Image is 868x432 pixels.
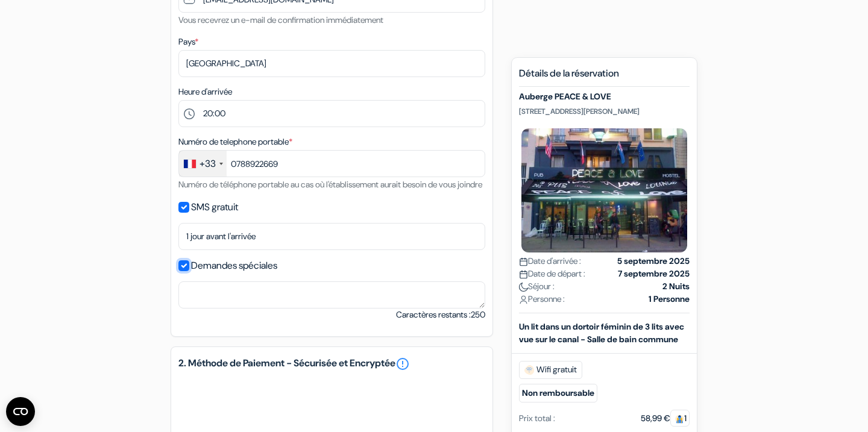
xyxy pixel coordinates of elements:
span: Date d'arrivée : [519,255,581,268]
span: Personne : [519,293,565,305]
strong: 5 septembre 2025 [617,255,690,268]
div: France: +33 [179,151,227,177]
img: user_icon.svg [519,295,528,304]
img: calendar.svg [519,257,528,266]
img: calendar.svg [519,270,528,279]
small: Caractères restants : [396,308,485,321]
strong: 1 Personne [649,293,690,305]
div: Prix total : [519,412,555,425]
span: 250 [471,309,485,320]
strong: 2 Nuits [662,280,690,293]
label: Numéro de telephone portable [178,136,292,148]
span: Date de départ : [519,268,585,280]
h5: 2. Méthode de Paiement - Sécurisée et Encryptée [178,357,485,371]
div: +33 [200,157,216,171]
a: error_outline [395,357,410,371]
small: Vous recevrez un e-mail de confirmation immédiatement [178,14,383,25]
strong: 7 septembre 2025 [618,268,690,280]
img: moon.svg [519,283,528,292]
img: guest.svg [675,415,684,424]
img: free_wifi.svg [524,365,534,375]
p: [STREET_ADDRESS][PERSON_NAME] [519,107,690,116]
div: 58,99 € [641,412,690,425]
small: Numéro de téléphone portable au cas où l'établissement aurait besoin de vous joindre [178,179,482,190]
label: SMS gratuit [191,199,238,216]
label: Heure d'arrivée [178,86,232,98]
label: Pays [178,36,198,48]
span: Séjour : [519,280,555,293]
label: Demandes spéciales [191,257,277,274]
span: Wifi gratuit [519,361,582,379]
b: Un lit dans un dortoir féminin de 3 lits avec vue sur le canal - Salle de bain commune [519,321,684,345]
h5: Auberge PEACE & LOVE [519,92,690,102]
button: Ouvrir le widget CMP [6,397,35,426]
span: 1 [670,410,690,427]
h5: Détails de la réservation [519,67,690,87]
input: 6 12 34 56 78 [178,150,485,177]
small: Non remboursable [519,384,597,402]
